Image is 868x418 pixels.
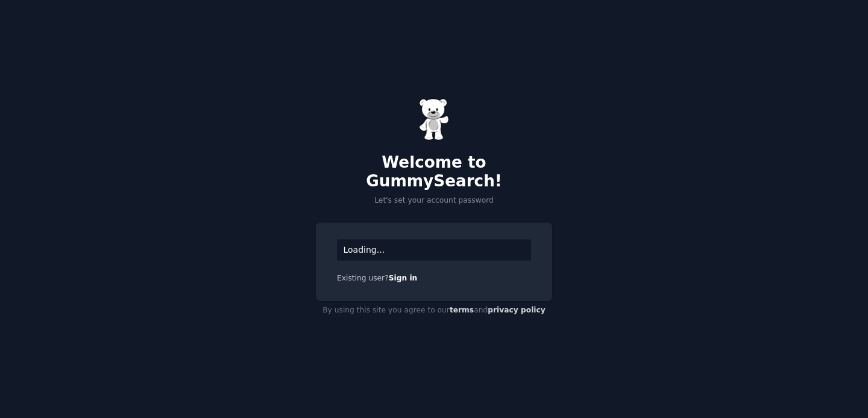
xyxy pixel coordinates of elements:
span: Existing user? [337,274,389,282]
a: privacy policy [488,306,546,314]
a: Sign in [389,274,418,282]
div: Loading... [337,239,531,261]
h2: Welcome to GummySearch! [316,153,552,191]
a: terms [450,306,474,314]
img: Gummy Bear [419,98,449,141]
p: Let's set your account password [316,195,552,206]
div: By using this site you agree to our and [316,301,552,320]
